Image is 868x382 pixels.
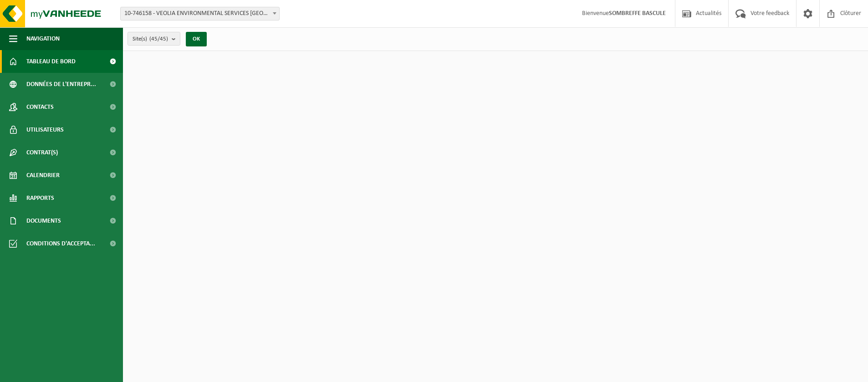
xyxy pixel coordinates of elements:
[609,10,666,17] strong: SOMBREFFE BASCULE
[26,96,54,118] span: Contacts
[26,27,60,50] span: Navigation
[26,164,60,187] span: Calendrier
[128,32,180,46] button: Site(s)(45/45)
[26,50,76,73] span: Tableau de bord
[121,7,279,20] span: 10-746158 - VEOLIA ENVIRONMENTAL SERVICES WALLONIE - GRÂCE-HOLLOGNE
[186,32,207,46] button: OK
[149,36,168,42] count: (45/45)
[26,118,64,141] span: Utilisateurs
[26,187,54,209] span: Rapports
[26,73,96,96] span: Données de l'entrepr...
[26,209,61,232] span: Documents
[26,232,95,255] span: Conditions d'accepta...
[26,141,58,164] span: Contrat(s)
[133,32,168,46] span: Site(s)
[120,7,280,20] span: 10-746158 - VEOLIA ENVIRONMENTAL SERVICES WALLONIE - GRÂCE-HOLLOGNE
